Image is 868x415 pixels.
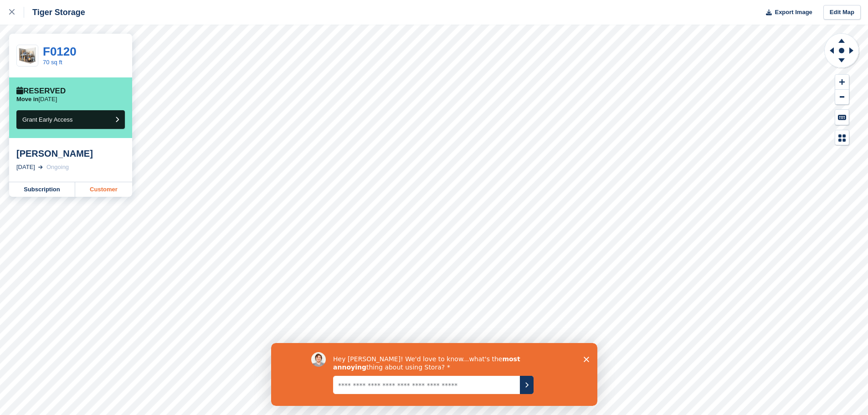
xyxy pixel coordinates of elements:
img: 70-square-foot-unit.jpg [17,46,38,64]
button: Export Image [760,5,812,20]
iframe: Survey by David from Stora [271,343,597,406]
span: Export Image [775,8,812,17]
div: Tiger Storage [24,7,85,18]
a: Subscription [9,182,75,197]
button: Zoom In [835,75,849,90]
div: Reserved [16,87,66,96]
div: [PERSON_NAME] [16,148,125,159]
a: 70 sq ft [43,59,62,66]
button: Grant Early Access [16,110,125,129]
p: [DATE] [16,96,57,103]
span: Grant Early Access [22,116,73,123]
button: Keyboard Shortcuts [835,110,849,125]
span: Move in [16,96,38,102]
div: [DATE] [16,163,35,172]
button: Map Legend [835,130,849,145]
a: Customer [75,182,132,197]
img: arrow-right-light-icn-cde0832a797a2874e46488d9cf13f60e5c3a73dbe684e267c42b8395dfbc2abf.svg [38,165,43,169]
a: Edit Map [823,5,861,20]
div: Ongoing [46,163,69,172]
a: F0120 [43,45,77,58]
button: Zoom Out [835,90,849,105]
